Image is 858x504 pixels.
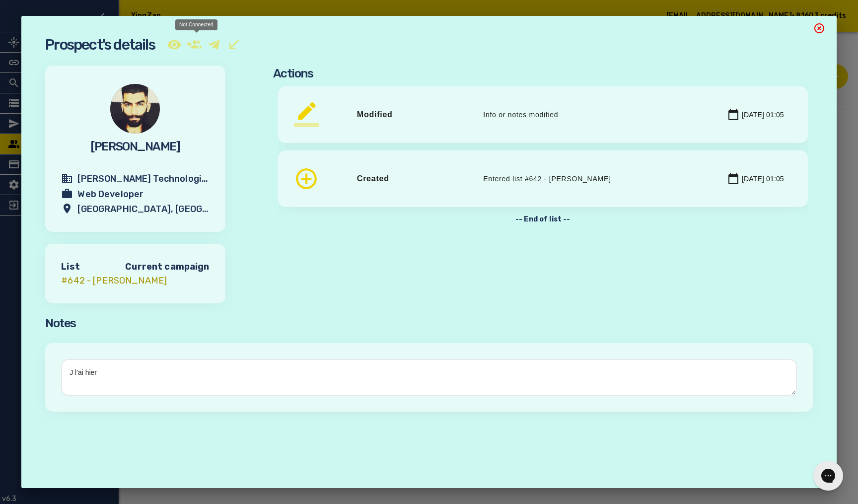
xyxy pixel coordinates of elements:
h1: Notes [45,315,76,335]
h1: Prospect's details [45,36,155,54]
h1: Actions [273,66,813,81]
div: Modified [357,109,483,121]
iframe: Gorgias live chat messenger [808,457,848,494]
h2: [PERSON_NAME] [90,139,180,154]
div: Created [357,173,483,185]
p: Current campaign [125,260,209,274]
p: Web Developer [61,188,209,201]
div: [DATE] 01:05 [657,173,784,185]
div: Entered list #642 - [PERSON_NAME] [483,173,657,184]
textarea: J l'ai hier [61,359,797,396]
b: -- End of list -- [515,215,571,223]
p: [PERSON_NAME] Technologies [61,173,209,186]
div: [DATE] 01:05 [657,109,784,121]
a: #642 - [PERSON_NAME] [61,274,167,288]
div: Info or notes modified [483,109,657,120]
p: List [61,260,80,274]
p: [GEOGRAPHIC_DATA], [GEOGRAPHIC_DATA] [61,203,209,216]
